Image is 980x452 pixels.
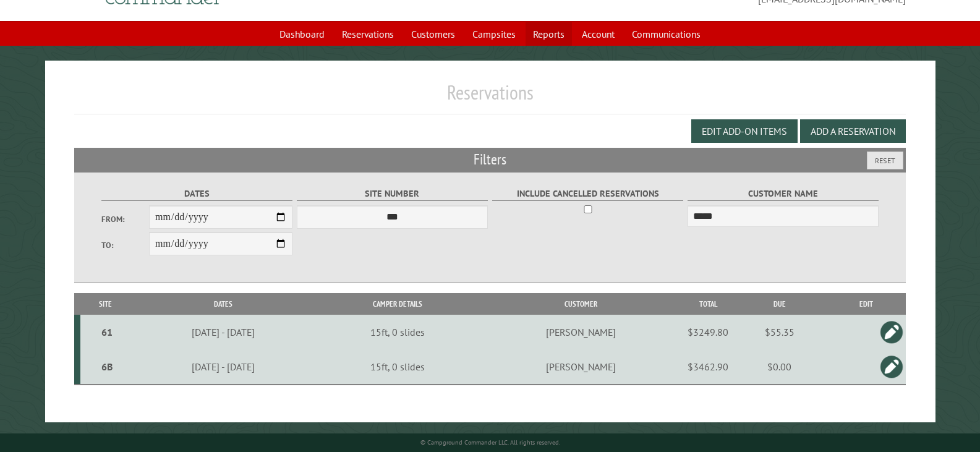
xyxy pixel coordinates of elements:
[465,22,523,46] a: Campsites
[85,326,129,338] div: 61
[334,22,401,46] a: Reservations
[130,293,317,315] th: Dates
[479,293,683,315] th: Customer
[733,293,826,315] th: Due
[132,326,314,338] div: [DATE] - [DATE]
[85,360,129,373] div: 6B
[733,349,826,385] td: $0.00
[574,22,622,46] a: Account
[272,22,332,46] a: Dashboard
[74,148,906,171] h2: Filters
[624,22,708,46] a: Communications
[683,315,733,349] td: $3249.80
[317,349,479,385] td: 15ft, 0 slides
[317,315,479,349] td: 15ft, 0 slides
[101,187,293,201] label: Dates
[479,349,683,385] td: [PERSON_NAME]
[691,119,798,143] button: Edit Add-on Items
[479,315,683,349] td: [PERSON_NAME]
[317,293,479,315] th: Camper Details
[800,119,906,143] button: Add a Reservation
[733,315,826,349] td: $55.35
[101,213,149,225] label: From:
[526,22,572,46] a: Reports
[74,80,906,114] h1: Reservations
[683,293,733,315] th: Total
[492,187,684,201] label: Include Cancelled Reservations
[101,239,149,251] label: To:
[826,293,906,315] th: Edit
[132,360,314,373] div: [DATE] - [DATE]
[420,438,560,446] small: © Campground Commander LLC. All rights reserved.
[688,187,879,201] label: Customer Name
[80,293,130,315] th: Site
[297,187,488,201] label: Site Number
[867,151,903,169] button: Reset
[404,22,462,46] a: Customers
[683,349,733,385] td: $3462.90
